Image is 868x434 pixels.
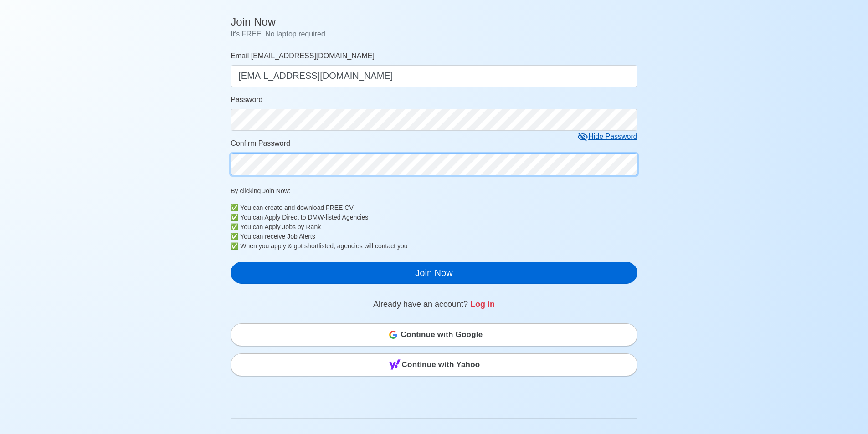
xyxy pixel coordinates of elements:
div: When you apply & got shortlisted, agencies will contact you [240,241,637,251]
span: Confirm Password [231,139,290,147]
p: Already have an account? [231,298,637,311]
button: Continue with Yahoo [231,353,637,376]
button: Join Now [231,262,637,284]
span: Continue with Yahoo [402,356,480,374]
div: You can create and download FREE CV [240,203,637,213]
p: By clicking Join Now: [231,186,637,196]
b: ✅ [231,241,238,251]
div: You can receive Job Alerts [240,232,637,241]
div: Hide Password [577,131,637,143]
b: ✅ [231,222,238,232]
div: You can Apply Jobs by Rank [240,222,637,232]
span: Continue with Google [401,326,483,344]
input: Your email [231,65,637,87]
span: Password [231,96,262,103]
b: ✅ [231,203,238,213]
h4: Join Now [231,15,637,29]
b: ✅ [231,232,238,241]
b: ✅ [231,213,238,222]
span: Email [EMAIL_ADDRESS][DOMAIN_NAME] [231,52,375,60]
div: You can Apply Direct to DMW-listed Agencies [240,213,637,222]
button: Continue with Google [231,323,637,346]
a: Log in [470,300,495,309]
p: It's FREE. No laptop required. [231,29,637,40]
